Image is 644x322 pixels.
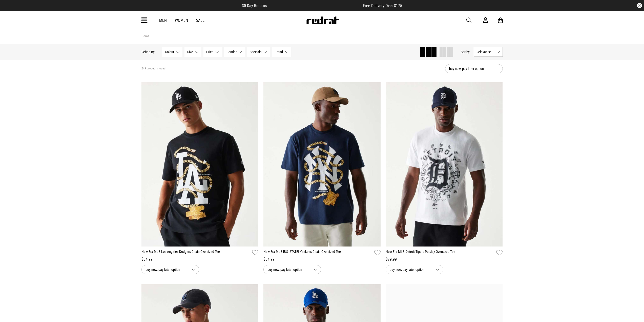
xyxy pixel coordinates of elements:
span: Colour [165,50,174,54]
a: Men [159,18,167,23]
span: Brand [275,50,283,54]
img: New Era Mlb Detroit Tigers Paisley Oversized Tee in White [386,82,503,247]
button: Price [203,47,222,57]
button: Size [184,47,201,57]
a: Women [175,18,188,23]
button: buy now, pay later option [141,265,199,274]
span: Gender [226,50,237,54]
button: Relevance [474,47,503,57]
a: New Era MLB Los Angeles Dodgers Chain Oversized Tee [141,249,250,256]
img: Redrat logo [306,16,339,24]
span: by [466,50,470,54]
button: buy now, pay later option [386,265,443,274]
span: Size [187,50,193,54]
img: New Era Mlb Los Angeles Dodgers Chain Oversized Tee in Black [141,82,259,247]
button: Gender [224,47,245,57]
span: buy now, pay later option [390,267,432,273]
p: Refine By [141,50,155,54]
span: 249 products found [141,67,165,71]
span: Specials [250,50,261,54]
span: buy now, pay later option [267,267,309,273]
span: Price [206,50,213,54]
a: Home [141,34,149,38]
div: $79.99 [386,256,503,262]
span: buy now, pay later option [146,267,188,273]
span: 30 Day Returns [242,3,267,8]
span: Free Delivery Over $175 [363,3,402,8]
div: $84.99 [141,256,259,262]
button: buy now, pay later option [445,64,503,73]
a: New Era MLB [US_STATE] Yankees Chain Oversized Tee [263,249,372,256]
button: Brand [272,47,291,57]
button: Sortby [461,49,470,55]
img: New Era Mlb New York Yankees Chain Oversized Tee in Blue [263,82,381,247]
a: New Era MLB Detroit Tigers Paisley Oversized Tee [386,249,494,256]
span: buy now, pay later option [449,66,491,72]
div: $84.99 [263,256,381,262]
iframe: Customer reviews powered by Trustpilot [277,3,353,8]
span: Relevance [476,50,494,54]
button: Specials [247,47,270,57]
a: Sale [196,18,204,23]
button: buy now, pay later option [263,265,321,274]
button: Colour [162,47,182,57]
